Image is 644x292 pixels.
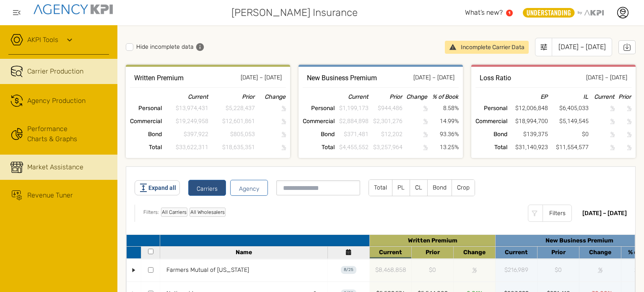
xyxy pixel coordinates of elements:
[428,117,459,126] div: 14.99%
[166,266,249,274] span: Farmers Mutual of [US_STATE]
[135,180,180,195] button: Expand all
[402,128,428,141] td: Carrier data is incomplete for the selected timeframe.
[428,143,459,152] div: 13.25%
[143,208,226,217] div: Filters:
[507,92,548,102] th: Earned Premium
[548,92,589,102] th: Incurred Losses
[255,128,286,141] td: Carrier data is incomplete for the selected timeframe.
[369,128,402,141] td: Carrier data is incomplete for the selected timeframe.
[335,115,369,128] td: Carrier data is incomplete for the selected timeframe.
[375,266,406,274] div: Carrier data is incomplete for the selected timeframe.
[428,180,452,196] label: Bond
[131,263,137,277] div: •
[428,141,459,154] td: Network 17.41%
[445,41,529,54] div: Incomplete carrier data in your selected period will lead to unexpected prior values and % change...
[303,141,335,154] th: Total
[555,266,562,274] div: Carrier data is incomplete for the selected timeframe.
[586,73,627,83] div: [DATE] – [DATE]
[414,249,451,256] div: Prior
[341,266,356,274] div: Farmers Mutual of Nebraska last reported in Aug
[255,102,286,115] td: Carrier data is incomplete for the selected timeframe.
[208,102,255,115] td: Carrier data is incomplete for the selected timeframe.
[161,208,187,217] div: All Carriers
[428,115,459,128] td: Network 17.33%
[475,128,507,141] th: Bond
[196,43,204,51] span: Hides missing Carrier data from the selected timeframe.
[548,115,589,128] td: 3.10% of Network Total $165,913,123
[335,141,369,154] td: Carrier data is incomplete for the selected timeframe.
[335,128,369,141] td: Carrier data is incomplete for the selected timeframe.
[335,102,369,115] td: Carrier data is incomplete for the selected timeframe.
[255,141,286,154] td: Carrier data is incomplete for the selected timeframe.
[162,128,208,141] td: Carrier data is incomplete for the selected timeframe.
[402,141,428,154] td: Carrier data is incomplete for the selected timeframe.
[162,92,208,102] th: Current
[589,92,615,102] th: Current
[303,128,335,141] th: Bond
[372,249,409,256] div: Current
[507,102,548,115] td: 3.43% of Network Total $350,502,068
[428,130,459,139] div: 93.36%
[465,8,503,16] span: What’s new?
[506,10,513,16] a: 1
[473,266,477,274] div: Carrier data is incomplete for the selected timeframe.
[130,128,162,141] th: Bond
[543,205,572,222] div: Filters
[582,249,619,256] div: Change
[475,141,507,154] th: Total
[130,141,162,154] th: Total
[410,180,427,196] label: CL
[413,73,454,83] div: [DATE] – [DATE]
[528,205,572,222] button: Filters
[148,184,176,192] span: Expand all
[392,180,410,196] label: PL
[615,141,631,154] td: Carrier data is incomplete for the selected timeframe.
[230,180,268,196] button: Agency
[208,92,255,102] th: Prior
[162,141,208,154] td: Carrier data is incomplete for the selected timeframe.
[369,115,402,128] td: Carrier data is incomplete for the selected timeframe.
[582,209,627,218] div: [DATE] – [DATE]
[615,128,631,141] td: Carrier data is incomplete for the selected timeframe.
[208,115,255,128] td: Carrier data is incomplete for the selected timeframe.
[27,190,73,200] div: Revenue Tuner
[369,141,402,154] td: Carrier data is incomplete for the selected timeframe.
[475,115,507,128] th: Commercial
[507,141,548,154] td: 3.46% of Network Total $900,572,417
[507,128,548,141] td: 2.73% of Network Total $5,105,294
[130,102,162,115] th: Personal
[134,73,184,83] h3: Reported by Carrier
[428,102,459,115] td: Network 16.38%
[27,96,86,106] span: Agency Production
[615,102,631,115] td: Carrier data is incomplete for the selected timeframe.
[498,249,535,256] div: Current
[402,115,428,128] td: Carrier data is incomplete for the selected timeframe.
[307,73,377,83] h3: Reported by Carrier
[162,249,325,256] div: Name
[504,266,528,274] div: Carrier data is incomplete for the selected timeframe.
[428,104,459,113] div: 8.58%
[540,249,577,256] div: Prior
[509,11,511,15] text: 1
[589,128,615,141] td: Carrier data is incomplete for the selected timeframe.
[162,115,208,128] td: Carrier data is incomplete for the selected timeframe.
[535,38,612,56] button: [DATE] – [DATE]
[335,92,369,102] th: Current
[402,92,428,102] th: Current Period Gains over the Prior Year Period
[507,115,548,128] td: 3.49% of Network Total $544,965,055
[548,102,589,115] td: 3.70% of Network Total $173,208,538
[402,102,428,115] td: Carrier data is incomplete for the selected timeframe.
[548,141,589,154] td: 3.41% of Network Total $338,969,065
[548,128,589,141] td: 0% of Network Total -$152,597
[126,43,194,50] label: Hide incomplete data
[369,102,402,115] td: Carrier data is incomplete for the selected timeframe.
[615,115,631,128] td: Carrier data is incomplete for the selected timeframe.
[188,180,226,196] button: Carriers
[552,38,612,56] div: [DATE] – [DATE]
[428,128,459,141] td: Network 92.53%
[162,102,208,115] td: Carrier data is incomplete for the selected timeframe.
[231,5,358,20] span: [PERSON_NAME] Insurance
[34,4,113,14] img: agencykpi-logo-550x69-2d9e3fa8.png
[130,115,162,128] th: Commercial
[589,115,615,128] td: Carrier data is incomplete for the selected timeframe.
